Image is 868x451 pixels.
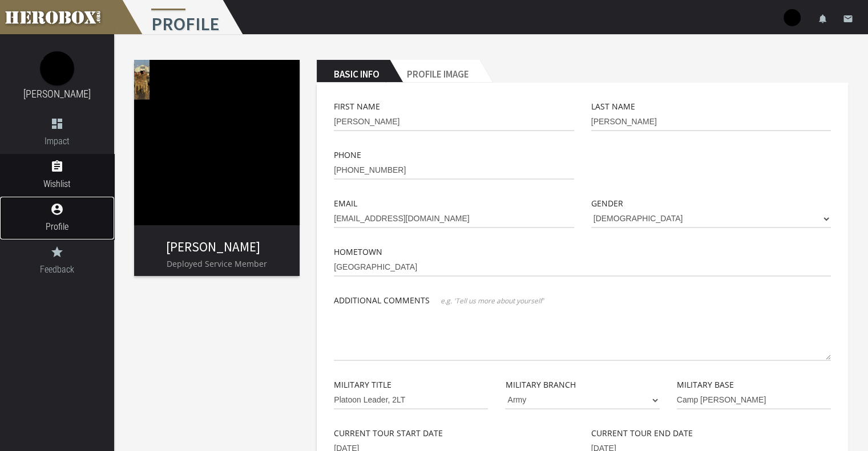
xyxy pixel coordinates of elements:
[441,296,544,306] span: e.g. 'Tell us more about yourself'
[784,9,801,26] img: user-image
[134,60,300,225] img: image
[23,88,91,100] a: [PERSON_NAME]
[334,197,357,210] label: Email
[677,378,734,391] label: Military Base
[334,378,391,391] label: Military Title
[50,202,64,216] i: account_circle
[334,294,430,307] label: Additional Comments
[591,197,623,210] label: Gender
[40,51,74,86] img: image
[591,100,635,113] label: Last Name
[591,426,693,440] label: Current Tour End Date
[843,14,853,24] i: email
[166,238,260,255] a: [PERSON_NAME]
[505,378,575,391] label: Military Branch
[818,14,828,24] i: notifications
[134,257,300,270] p: Deployed Service Member
[334,245,382,258] label: Hometown
[334,148,361,161] label: Phone
[390,60,479,83] h2: Profile Image
[334,426,443,440] label: Current Tour Start Date
[334,161,574,180] input: 555-555-5555
[334,100,380,113] label: First Name
[317,60,390,83] h2: Basic Info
